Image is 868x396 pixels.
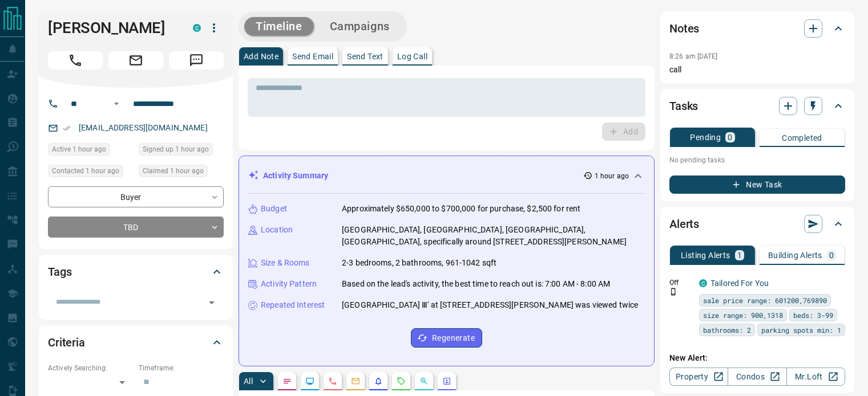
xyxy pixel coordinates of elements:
span: Claimed 1 hour ago [143,165,204,177]
span: sale price range: 601200,769890 [703,295,827,306]
p: Activity Summary [263,170,328,182]
p: 1 [737,251,742,259]
span: Email [108,51,163,70]
p: All [244,377,253,385]
h2: Alerts [669,215,699,233]
div: Activity Summary1 hour ago [248,165,645,186]
button: Campaigns [318,17,401,36]
p: Repeated Interest [261,299,325,311]
p: [GEOGRAPHIC_DATA], [GEOGRAPHIC_DATA], [GEOGRAPHIC_DATA], [GEOGRAPHIC_DATA], specifically around [... [342,224,645,248]
div: Criteria [48,329,224,356]
span: Contacted 1 hour ago [52,165,119,177]
p: Building Alerts [768,251,822,259]
div: Fri Sep 12 2025 [48,143,133,159]
p: New Alert: [669,352,845,364]
p: 0 [829,251,834,259]
p: Size & Rooms [261,257,310,269]
a: Mr.Loft [786,368,845,386]
div: Fri Sep 12 2025 [139,143,224,159]
div: Fri Sep 12 2025 [48,165,133,181]
svg: Emails [351,377,360,386]
button: Open [110,97,123,111]
h2: Notes [669,19,699,38]
button: Open [204,295,220,311]
p: [GEOGRAPHIC_DATA] Ⅲ' at [STREET_ADDRESS][PERSON_NAME] was viewed twice [342,299,638,311]
p: call [669,64,845,76]
p: Timeframe: [139,363,224,373]
p: Approximately $650,000 to $700,000 for purchase, $2,500 for rent [342,203,580,215]
svg: Listing Alerts [374,377,383,386]
span: beds: 3-99 [793,309,833,321]
p: Send Email [292,52,333,60]
p: Activity Pattern [261,278,317,290]
svg: Push Notification Only [669,288,677,296]
span: Active 1 hour ago [52,144,106,155]
p: Listing Alerts [681,251,730,259]
div: condos.ca [699,279,707,287]
p: Actively Searching: [48,363,133,373]
p: Budget [261,203,287,215]
div: TBD [48,217,224,238]
div: Fri Sep 12 2025 [139,165,224,181]
a: Property [669,368,728,386]
a: Condos [728,368,786,386]
p: Off [669,277,692,288]
p: Add Note [244,52,278,60]
p: Completed [782,134,822,142]
button: Regenerate [411,328,482,348]
div: Tags [48,258,224,285]
span: parking spots min: 1 [761,324,841,336]
p: No pending tasks [669,152,845,169]
button: New Task [669,175,845,194]
p: 8:26 am [DATE] [669,52,718,60]
div: Notes [669,15,845,42]
p: 1 hour ago [595,171,629,181]
p: Log Call [397,52,427,60]
p: Based on the lead's activity, the best time to reach out is: 7:00 AM - 8:00 AM [342,278,610,290]
h2: Tags [48,263,71,281]
a: [EMAIL_ADDRESS][DOMAIN_NAME] [79,123,208,132]
span: Signed up 1 hour ago [143,144,209,155]
svg: Requests [397,377,406,386]
svg: Lead Browsing Activity [305,377,314,386]
svg: Email Verified [63,124,71,132]
span: size range: 900,1318 [703,309,783,321]
p: Location [261,224,293,236]
button: Timeline [244,17,314,36]
a: Tailored For You [710,279,769,288]
p: Send Text [347,52,383,60]
svg: Agent Actions [442,377,451,386]
p: 2-3 bedrooms, 2 bathrooms, 961-1042 sqft [342,257,496,269]
div: Tasks [669,92,845,120]
p: 0 [728,133,732,141]
h2: Tasks [669,97,698,115]
h2: Criteria [48,333,85,352]
h1: [PERSON_NAME] [48,19,176,37]
p: Pending [690,133,721,141]
div: condos.ca [193,24,201,32]
span: Message [169,51,224,70]
span: Call [48,51,103,70]
div: Buyer [48,186,224,207]
svg: Notes [282,377,292,386]
div: Alerts [669,210,845,238]
svg: Calls [328,377,337,386]
span: bathrooms: 2 [703,324,751,336]
svg: Opportunities [419,377,429,386]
